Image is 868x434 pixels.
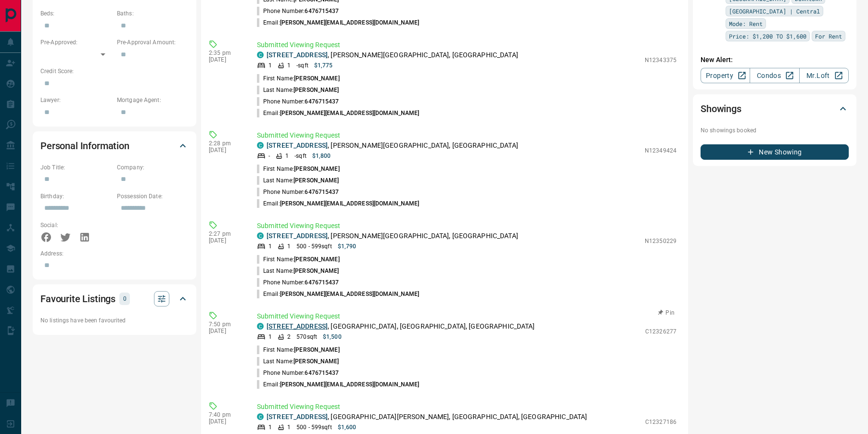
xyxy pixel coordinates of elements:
p: Phone Number: [257,278,339,287]
p: 7:50 pm [209,321,243,328]
p: Beds: [40,9,112,18]
p: $1,775 [314,61,333,70]
p: Credit Score: [40,67,189,76]
p: 7:40 pm [209,411,243,418]
p: Lawyer: [40,96,112,104]
p: No showings booked [701,126,849,135]
p: 1 [268,61,272,70]
p: Email: [257,199,419,208]
p: $1,600 [338,423,357,432]
button: Pin [652,308,680,317]
span: [PERSON_NAME] [294,268,339,274]
span: Mode: Rent [729,19,763,28]
p: First Name: [257,255,340,264]
p: Submitted Viewing Request [257,40,677,50]
a: [STREET_ADDRESS] [267,51,328,59]
p: 1 [268,423,272,432]
p: Submitted Viewing Request [257,130,677,140]
span: [PERSON_NAME] [294,346,339,353]
p: Mortgage Agent: [117,96,189,104]
p: Possession Date: [117,192,189,201]
a: [STREET_ADDRESS] [267,413,328,421]
p: [DATE] [209,147,243,153]
div: Favourite Listings0 [40,287,189,310]
p: Submitted Viewing Request [257,311,677,321]
a: [STREET_ADDRESS] [267,232,328,240]
p: N12349424 [645,146,677,155]
p: Last Name: [257,176,339,185]
a: Mr.Loft [799,68,849,83]
a: Property [701,68,750,83]
p: Baths: [117,9,189,18]
span: [PERSON_NAME] [294,166,339,172]
p: C12327186 [645,418,677,426]
p: First Name: [257,165,340,173]
p: First Name: [257,74,340,83]
div: condos.ca [257,232,264,239]
p: , [PERSON_NAME][GEOGRAPHIC_DATA], [GEOGRAPHIC_DATA] [267,50,518,60]
a: Condos [750,68,799,83]
button: New Showing [701,144,849,160]
span: Price: $1,200 TO $1,600 [729,31,806,41]
p: 1 [287,423,291,432]
p: Phone Number: [257,97,339,106]
p: , [PERSON_NAME][GEOGRAPHIC_DATA], [GEOGRAPHIC_DATA] [267,140,518,151]
p: Job Title: [40,163,112,172]
h2: Personal Information [40,138,129,153]
span: [PERSON_NAME][EMAIL_ADDRESS][DOMAIN_NAME] [280,291,420,297]
p: Submitted Viewing Request [257,402,677,412]
p: 2:35 pm [209,50,243,56]
p: Last Name: [257,357,339,366]
p: [DATE] [209,418,243,425]
p: , [PERSON_NAME][GEOGRAPHIC_DATA], [GEOGRAPHIC_DATA] [267,231,518,241]
div: Showings [701,97,849,120]
p: Last Name: [257,86,339,94]
span: 6476715437 [305,8,339,14]
p: 1 [287,242,291,251]
p: N12350229 [645,237,677,245]
p: Email: [257,109,419,117]
p: Address: [40,249,189,258]
div: condos.ca [257,142,264,149]
p: First Name: [257,345,340,354]
p: Social: [40,221,112,230]
p: 1 [268,332,272,341]
p: 2:28 pm [209,140,243,147]
div: condos.ca [257,51,264,58]
p: 0 [122,294,127,304]
p: Phone Number: [257,369,339,377]
p: Last Name: [257,267,339,275]
p: - [268,152,270,160]
p: 1 [268,242,272,251]
h2: Favourite Listings [40,291,115,306]
span: 6476715437 [305,189,339,195]
p: 500 - 599 sqft [296,423,332,432]
p: New Alert: [701,55,849,65]
span: 6476715437 [305,279,339,286]
a: [STREET_ADDRESS] [267,141,328,149]
span: [PERSON_NAME] [294,256,339,263]
span: [PERSON_NAME] [294,177,339,184]
p: 500 - 599 sqft [296,242,332,251]
p: Pre-Approval Amount: [117,38,189,47]
div: condos.ca [257,323,264,330]
p: Phone Number: [257,188,339,196]
p: , [GEOGRAPHIC_DATA][PERSON_NAME], [GEOGRAPHIC_DATA], [GEOGRAPHIC_DATA] [267,412,587,422]
p: Birthday: [40,192,112,201]
span: [PERSON_NAME][EMAIL_ADDRESS][DOMAIN_NAME] [280,19,420,26]
span: [PERSON_NAME] [294,87,339,93]
span: 6476715437 [305,370,339,376]
p: Email: [257,18,419,27]
p: $1,500 [323,332,342,341]
p: Email: [257,290,419,298]
div: condos.ca [257,413,264,420]
span: [PERSON_NAME] [294,75,339,82]
p: Phone Number: [257,7,339,15]
span: [PERSON_NAME][EMAIL_ADDRESS][DOMAIN_NAME] [280,110,420,116]
p: - sqft [296,61,308,70]
span: [PERSON_NAME][EMAIL_ADDRESS][DOMAIN_NAME] [280,200,420,207]
span: [PERSON_NAME] [294,358,339,365]
p: - sqft [294,152,306,160]
p: Email: [257,380,419,389]
p: [DATE] [209,237,243,244]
